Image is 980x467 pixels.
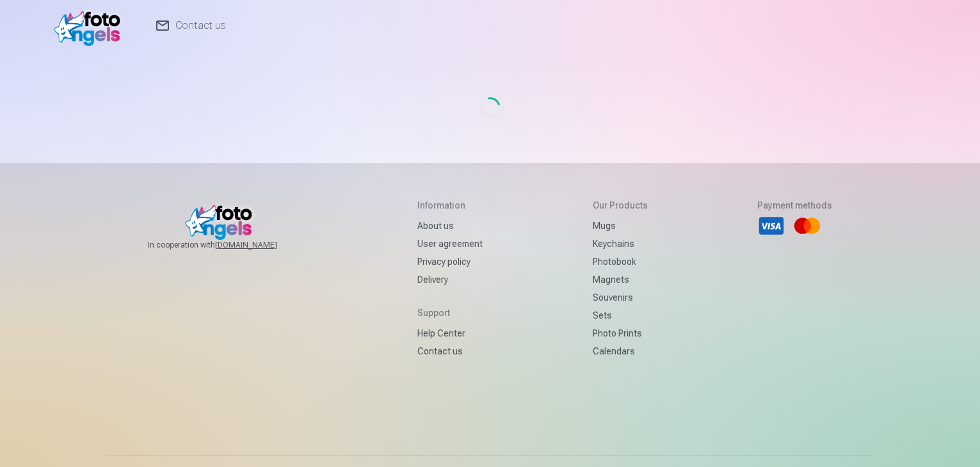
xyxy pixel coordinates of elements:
[417,342,483,360] a: Contact us
[417,324,483,342] a: Help Center
[757,212,785,240] li: Visa
[593,199,648,212] h5: Our products
[417,271,483,289] a: Delivery
[417,253,483,271] a: Privacy policy
[593,271,648,289] a: Magnets
[593,342,648,360] a: Calendars
[417,235,483,253] a: User agreement
[593,289,648,306] a: Souvenirs
[593,324,648,342] a: Photo prints
[417,217,483,235] a: About us
[593,253,648,271] a: Photobook
[417,199,483,212] h5: Information
[793,212,821,240] li: Mastercard
[215,240,308,250] a: [DOMAIN_NAME]
[148,240,308,250] span: In cooperation with
[54,5,127,46] img: /v1
[757,199,832,212] h5: Payment methods
[593,235,648,253] a: Keychains
[417,306,483,319] h5: Support
[593,306,648,324] a: Sets
[593,217,648,235] a: Mugs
